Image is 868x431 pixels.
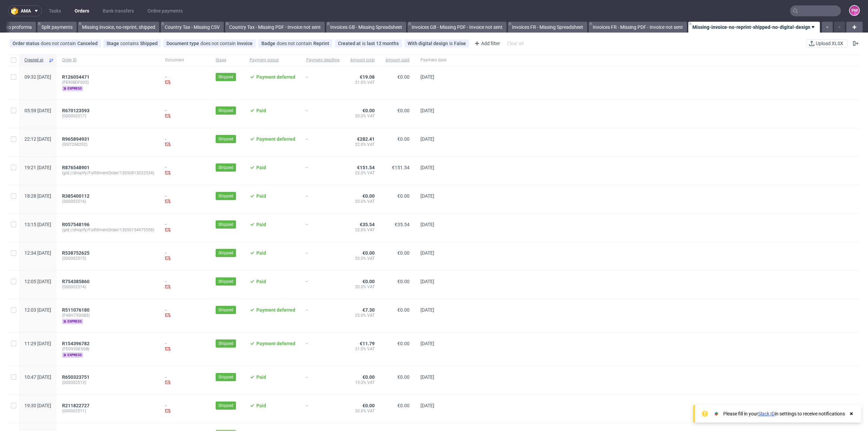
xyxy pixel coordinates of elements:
[62,250,91,256] a: R538752625
[454,41,466,46] div: False
[850,6,859,15] figcaption: PM
[165,222,205,234] div: -
[306,403,339,415] span: -
[62,222,90,227] span: R057548196
[62,341,91,346] a: R154396782
[24,136,51,142] span: 22:12 [DATE]
[397,108,410,113] span: €0.00
[397,250,410,256] span: €0.00
[420,279,434,284] span: [DATE]
[313,41,329,46] div: Reprint
[99,5,138,16] a: Bank transfers
[350,227,375,233] span: 22.0% VAT
[814,41,845,46] span: Upload XLSX
[24,403,51,408] span: 19:30 [DATE]
[806,39,848,47] button: Upload XLSX
[420,374,434,380] span: [DATE]
[256,403,266,408] span: Paid
[24,307,51,313] span: 12:03 [DATE]
[395,222,410,227] span: €35.54
[420,222,434,227] span: [DATE]
[71,5,93,16] a: Orders
[165,165,205,177] div: -
[449,41,454,46] span: is
[218,403,233,409] span: Shipped
[350,113,375,119] span: 20.0% VAT
[350,256,375,261] span: 20.0% VAT
[161,22,224,33] a: Country Tax - Missing CSV
[397,403,410,408] span: €0.00
[350,346,375,352] span: 21.0% VAT
[256,108,266,113] span: Paid
[420,74,434,80] span: [DATE]
[218,374,233,380] span: Shipped
[758,411,775,416] a: Slack ID
[420,250,434,256] span: [DATE]
[306,193,339,205] span: -
[362,374,375,380] span: €0.00
[78,22,159,33] a: Missing invoice, no-reprint, shipped
[62,193,90,199] span: R385400112
[367,41,399,46] div: last 12 months
[306,108,339,120] span: -
[306,57,339,63] span: Payment deadline
[326,22,406,33] a: Invoices GB - Missing Spreadsheet
[24,108,51,113] span: 05:59 [DATE]
[350,142,375,147] span: 22.0% VAT
[218,74,233,80] span: Shipped
[62,57,154,63] span: Order ID
[24,341,51,346] span: 11:29 [DATE]
[508,22,587,33] a: Invoices FR - Missing Spreadsheet
[256,74,295,80] span: Payment deferred
[386,57,410,63] span: Amount paid
[165,341,205,353] div: -
[62,341,90,346] span: R154396782
[218,340,233,347] span: Shipped
[62,227,154,233] span: (gid://shopify/FulfillmentOrder/13050154975558)
[165,57,205,63] span: Document
[11,7,21,15] img: logo
[506,39,525,48] div: Clear all
[106,41,120,46] span: Stage
[21,8,31,13] span: ama
[256,165,266,170] span: Paid
[62,403,90,408] span: R211822727
[362,41,367,46] span: is
[24,57,46,63] span: Created at
[392,165,410,170] span: €151.54
[165,136,205,148] div: -
[166,41,200,46] span: Document type
[420,341,434,346] span: [DATE]
[218,193,233,199] span: Shipped
[62,74,91,80] a: R126054471
[62,279,91,284] a: R754385860
[62,346,154,352] span: (FD093GE5GB)
[256,307,295,313] span: Payment deferred
[256,374,266,380] span: Paid
[62,374,91,380] a: R650323751
[143,5,187,16] a: Online payments
[397,341,410,346] span: €0.00
[408,41,449,46] span: With digital design
[62,86,83,91] span: express
[420,165,434,170] span: [DATE]
[24,193,51,199] span: 18:28 [DATE]
[306,307,339,324] span: -
[62,403,91,408] a: R211822727
[350,80,375,85] span: 21.0% VAT
[397,136,410,142] span: €0.00
[62,142,154,147] span: (GSIT268292)
[1,22,36,33] a: No proforma
[688,22,820,33] a: Missing-invoice-no-reprint-shipped-no-digital-design
[62,374,90,380] span: R650323751
[24,165,51,170] span: 19:21 [DATE]
[420,307,434,313] span: [DATE]
[24,279,51,284] span: 12:05 [DATE]
[165,193,205,205] div: -
[62,136,91,142] a: R965894931
[62,80,154,85] span: (FE90BDF005)
[218,221,233,228] span: Shipped
[62,279,90,284] span: R754385860
[62,352,83,358] span: express
[62,193,91,199] a: R385400112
